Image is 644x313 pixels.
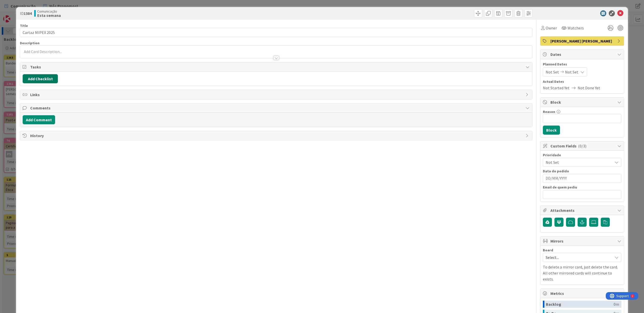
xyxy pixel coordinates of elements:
[565,69,578,75] span: Not Set
[23,115,55,124] button: Add Comment
[543,109,555,114] label: Reason
[546,174,619,183] input: DD/MM/YYYY
[546,254,610,261] span: Select...
[20,41,39,45] span: Description
[550,290,615,296] span: Metrics
[550,51,615,57] span: Dates
[30,133,523,139] span: History
[550,143,615,149] span: Custom Fields
[30,105,523,111] span: Comments
[543,79,621,84] span: Actual Dates
[37,9,61,13] span: Comunicação
[20,23,28,28] label: Title
[578,143,586,148] span: ( 0/3 )
[550,238,615,244] span: Mirrors
[11,1,23,7] span: Support
[550,207,615,213] span: Attachments
[543,185,621,189] div: Email de quem pediu
[546,301,614,308] div: Backlog
[30,64,523,70] span: Tasks
[550,38,615,44] span: [PERSON_NAME] [PERSON_NAME]
[546,69,559,75] span: Not Set
[37,13,61,17] b: Esta semana
[568,25,584,31] span: Watchers
[23,74,58,83] button: Add Checklist
[30,92,523,98] span: Links
[543,264,621,282] p: To delete a mirror card, just delete the card. All other mirrored cards will continue to exists.
[543,153,621,157] div: Prioridade
[546,159,610,166] span: Not Set
[20,28,532,37] input: type card name here...
[26,2,27,6] div: 2
[550,99,615,105] span: Block
[543,248,553,252] span: Board
[543,62,621,67] span: Planned Dates
[20,10,32,16] span: ID
[578,85,600,91] span: Not Done Yet
[543,126,560,135] button: Block
[614,301,619,308] div: 0m
[24,11,32,16] b: 1384
[543,169,621,173] div: Data do pedido
[543,85,570,91] span: Not Started Yet
[546,25,557,31] span: Owner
